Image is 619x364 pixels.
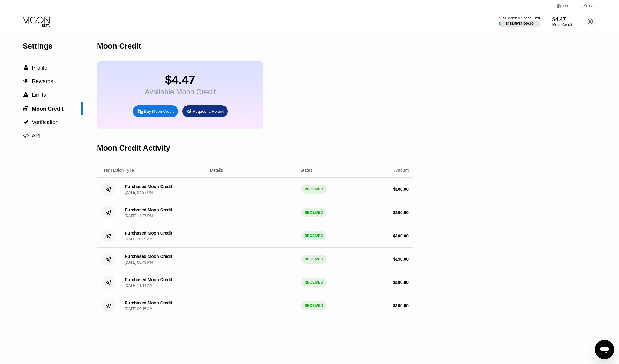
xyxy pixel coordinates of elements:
[552,16,572,23] div: $4.47
[32,65,47,71] span: Profile
[210,168,223,173] div: Details
[125,260,153,265] div: [DATE] 06:49 PM
[563,4,568,8] div: EN
[125,277,172,282] div: Purchased Moon Credit
[557,3,575,9] div: EN
[125,214,153,218] div: [DATE] 12:27 PM
[97,42,141,50] div: Moon Credit
[145,73,216,87] div: $4.47
[32,133,41,139] span: API
[393,187,409,192] div: $ 100.00
[301,255,327,264] div: RECEIVED
[595,340,614,359] iframe: Button to launch messaging window
[499,16,540,27] div: Visa Monthly Spend Limit$488.59/$4,000.00
[32,92,46,98] span: Limits
[32,119,58,125] span: Verification
[23,65,29,70] div: 
[499,16,540,20] div: Visa Monthly Spend Limit
[23,133,29,138] span: 
[24,65,28,70] span: 
[23,79,28,84] span: 
[393,210,409,215] div: $ 100.00
[32,106,64,112] span: Moon Credit
[32,78,53,84] span: Rewards
[393,233,409,238] div: $ 100.00
[575,3,596,9] div: FAQ
[125,190,153,195] div: [DATE] 04:37 PM
[125,301,172,305] div: Purchased Moon Credit
[393,257,409,262] div: $ 150.00
[552,16,572,27] div: $4.47Moon Credit
[393,303,409,308] div: $ 100.00
[394,168,409,173] div: Amount
[193,109,224,114] div: Request a Refund
[125,254,172,259] div: Purchased Moon Credit
[589,4,596,8] div: FAQ
[125,284,153,288] div: [DATE] 11:14 AM
[23,119,28,125] span: 
[125,237,153,241] div: [DATE] 10:29 AM
[23,42,83,50] div: Settings
[125,307,153,311] div: [DATE] 09:15 AM
[23,106,28,112] span: 
[301,208,327,217] div: RECEIVED
[552,23,572,27] div: Moon Credit
[144,109,174,114] div: Buy Moon Credit
[300,168,313,173] div: Status
[102,168,134,173] div: Transaction Type
[133,105,178,117] div: Buy Moon Credit
[125,184,172,189] div: Purchased Moon Credit
[145,88,216,96] div: Available Moon Credit
[301,185,327,194] div: RECEIVED
[125,231,172,236] div: Purchased Moon Credit
[506,22,534,25] div: $488.59 / $4,000.00
[301,301,327,310] div: RECEIVED
[393,280,409,285] div: $ 100.00
[301,278,327,287] div: RECEIVED
[125,207,172,212] div: Purchased Moon Credit
[182,105,228,117] div: Request a Refund
[23,79,29,84] div: 
[97,144,170,152] div: Moon Credit Activity
[301,231,327,240] div: RECEIVED
[23,92,28,98] span: 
